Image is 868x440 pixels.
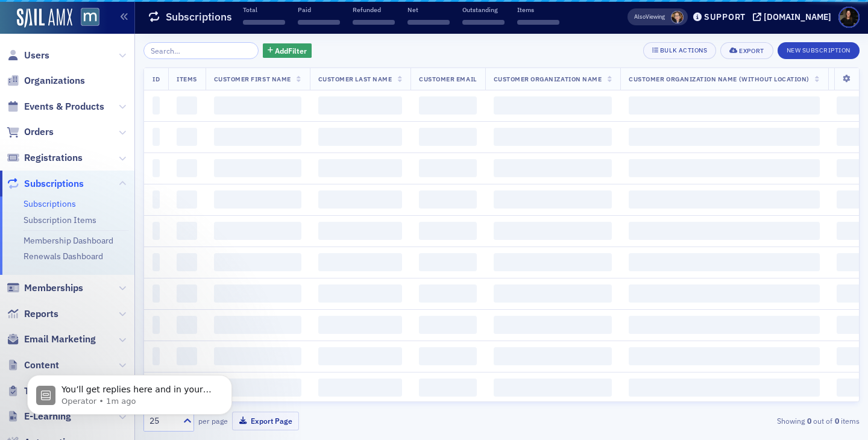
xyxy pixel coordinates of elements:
span: ‌ [494,379,612,397]
strong: 0 [832,415,841,426]
span: ‌ [407,20,450,25]
span: ‌ [153,222,160,240]
a: New Subscription [778,44,860,55]
span: ‌ [629,159,820,177]
a: Content [7,359,59,372]
span: ‌ [419,284,476,303]
h1: Subscriptions [166,10,232,24]
a: Membership Dashboard [24,235,113,246]
span: ‌ [318,159,403,177]
span: ‌ [153,253,160,271]
p: Items [517,5,559,14]
span: ‌ [177,222,197,240]
span: ‌ [318,379,403,397]
span: ‌ [153,316,160,334]
span: ‌ [153,96,160,115]
span: ‌ [214,253,301,271]
span: ‌ [629,222,820,240]
span: Customer Organization Name [494,75,602,83]
button: Export Page [232,412,299,430]
span: Michelle Brown [671,11,684,24]
span: ‌ [214,190,301,209]
span: ‌ [419,190,476,209]
a: Memberships [7,281,83,295]
span: ‌ [243,20,285,25]
span: ‌ [419,347,476,365]
span: ‌ [494,190,612,209]
span: ‌ [153,347,160,365]
span: ‌ [177,253,197,271]
span: ‌ [494,222,612,240]
span: ‌ [177,96,197,115]
button: Bulk Actions [643,42,716,59]
a: Reports [7,307,58,321]
span: ‌ [214,159,301,177]
span: ‌ [318,222,403,240]
span: Reports [24,307,58,321]
span: ‌ [214,347,301,365]
span: ‌ [318,128,403,146]
div: Showing out of items [629,415,860,426]
span: ‌ [318,253,403,271]
span: ‌ [419,316,476,334]
span: Registrations [24,151,83,165]
span: ‌ [629,253,820,271]
span: ‌ [214,222,301,240]
span: ‌ [494,128,612,146]
a: Registrations [7,151,83,165]
button: New Subscription [778,42,860,59]
span: ‌ [298,20,340,25]
span: ‌ [494,253,612,271]
span: ‌ [419,222,476,240]
a: Email Marketing [7,333,96,346]
button: [DOMAIN_NAME] [753,13,835,21]
span: Customer Last Name [318,75,392,83]
span: ‌ [153,159,160,177]
span: ‌ [214,316,301,334]
span: ‌ [177,128,197,146]
div: [DOMAIN_NAME] [764,11,831,22]
span: ‌ [177,190,197,209]
span: ‌ [494,316,612,334]
span: ‌ [318,284,403,303]
span: ‌ [419,96,476,115]
a: Orders [7,125,54,139]
a: Renewals Dashboard [24,251,103,262]
span: ‌ [629,316,820,334]
span: ‌ [629,284,820,303]
span: Orders [24,125,54,139]
span: ‌ [153,128,160,146]
span: ‌ [214,96,301,115]
div: Bulk Actions [660,47,707,54]
span: Memberships [24,281,83,295]
span: Users [24,49,49,62]
span: Email Marketing [24,333,96,346]
iframe: Intercom notifications message [9,350,250,434]
p: Refunded [353,5,395,14]
span: ‌ [177,316,197,334]
a: Events & Products [7,100,104,113]
span: ID [153,75,160,83]
img: SailAMX [17,8,72,28]
span: ‌ [419,159,476,177]
p: Total [243,5,285,14]
a: Subscriptions [7,177,84,190]
img: SailAMX [81,8,99,27]
a: Users [7,49,49,62]
span: ‌ [494,284,612,303]
span: Profile [838,7,860,28]
span: ‌ [629,379,820,397]
span: ‌ [318,316,403,334]
span: ‌ [419,253,476,271]
span: ‌ [494,96,612,115]
div: Export [739,48,764,54]
span: Organizations [24,74,85,87]
p: Outstanding [462,5,505,14]
p: Paid [298,5,340,14]
span: ‌ [419,128,476,146]
span: ‌ [318,347,403,365]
